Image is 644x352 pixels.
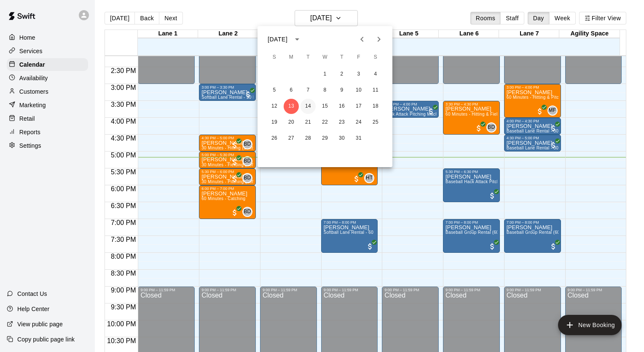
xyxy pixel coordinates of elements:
[317,131,333,146] button: 29
[284,99,299,114] button: 13
[351,67,366,82] button: 3
[368,49,383,66] span: Saturday
[354,31,370,48] button: Previous month
[351,99,366,114] button: 17
[284,49,299,66] span: Monday
[284,115,299,130] button: 20
[351,49,366,66] span: Friday
[368,99,383,114] button: 18
[317,99,333,114] button: 15
[368,83,383,98] button: 11
[267,115,282,130] button: 19
[334,131,349,146] button: 30
[267,83,282,98] button: 5
[351,83,366,98] button: 10
[334,99,349,114] button: 16
[351,131,366,146] button: 31
[290,32,304,46] button: calendar view is open, switch to year view
[284,131,299,146] button: 27
[351,115,366,130] button: 24
[284,83,299,98] button: 6
[334,67,349,82] button: 2
[334,115,349,130] button: 23
[267,49,282,66] span: Sunday
[334,83,349,98] button: 9
[301,83,316,98] button: 7
[334,49,349,66] span: Thursday
[317,83,333,98] button: 8
[368,67,383,82] button: 4
[267,131,282,146] button: 26
[267,99,282,114] button: 12
[317,67,333,82] button: 1
[268,35,287,44] div: [DATE]
[368,115,383,130] button: 25
[301,99,316,114] button: 14
[370,31,387,48] button: Next month
[317,115,333,130] button: 22
[301,115,316,130] button: 21
[301,49,316,66] span: Tuesday
[317,49,333,66] span: Wednesday
[301,131,316,146] button: 28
